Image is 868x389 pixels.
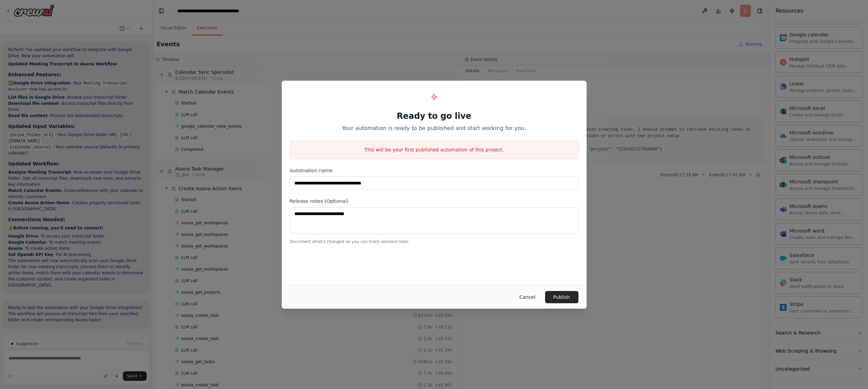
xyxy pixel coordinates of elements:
[290,167,578,174] label: Automation name
[290,239,578,244] p: Document what's changed so you can track versions later.
[290,198,578,205] label: Release notes (Optional)
[290,124,578,132] p: Your automation is ready to be published and start working for you.
[545,291,578,303] button: Publish
[290,146,578,153] p: This will be your first published automation of this project.
[290,111,578,121] h1: Ready to go live
[514,291,541,303] button: Cancel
